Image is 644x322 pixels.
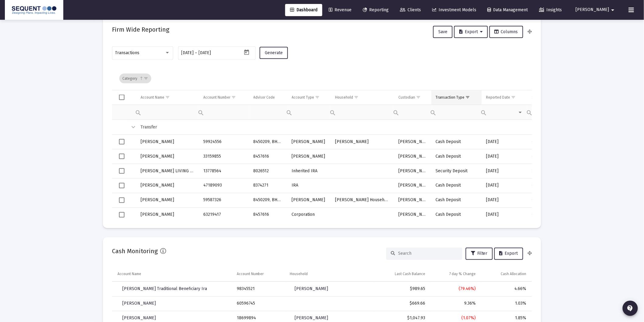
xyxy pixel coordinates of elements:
td: Column Last Cash Balance [374,267,430,282]
div: Select row [119,168,124,174]
button: Open calendar [242,48,251,57]
td: Filter cell [527,105,571,120]
div: Account Name [117,272,141,277]
a: Data Management [483,4,533,16]
td: [PERSON_NAME] [394,164,431,178]
div: Account Number [203,95,230,100]
td: [DATE] [482,149,527,164]
div: Data grid toolbar [119,67,528,90]
td: Cash [527,135,571,149]
td: Column Household [331,90,394,105]
td: Cash [527,208,571,222]
span: – [195,51,198,55]
button: [PERSON_NAME] [569,4,624,16]
td: Cash Deposit [431,193,482,208]
td: 59587326 [199,193,249,208]
td: Column Security Type [527,90,571,105]
td: Cash Deposit [431,135,482,149]
div: Select row [119,198,124,203]
a: Investment Models [427,4,481,16]
span: Show filter options for column 'Custodian' [416,95,421,100]
div: 9.36% [434,301,476,307]
td: [PERSON_NAME] [394,178,431,193]
td: Inherited IRA [288,164,331,178]
td: [DATE] [482,193,527,208]
td: Cash Deposit [431,178,482,193]
td: 8026512 [249,164,288,178]
div: Custodian [398,95,415,100]
td: Filter cell [394,105,431,120]
button: Generate [260,47,288,59]
button: Export [494,248,523,260]
span: Save [438,29,447,34]
td: Column Account Name [112,267,233,282]
a: Clients [395,4,426,16]
div: Select all [119,95,124,100]
span: Show filter options for column 'Account Name' [165,95,170,100]
span: Clients [400,7,421,12]
td: 63219417 [199,208,249,222]
div: Cash Allocation [501,272,527,277]
td: 59924556 [199,135,249,149]
td: Column Account Name [136,90,199,105]
input: Start date [181,51,194,55]
h2: Cash Monitoring [112,247,158,256]
td: [DATE] [482,208,527,222]
td: 8457616 [249,208,288,222]
a: [PERSON_NAME] [117,298,161,310]
td: Column 7 day % Change [430,267,480,282]
td: $669.66 [374,296,430,311]
span: Dashboard [290,7,317,12]
input: End date [199,51,228,55]
td: [PERSON_NAME] LIVING TRUST [136,164,199,178]
td: Column Advisor Code [249,90,288,105]
div: Account Name [141,95,164,100]
td: Cash Deposit [431,208,482,222]
span: Data Management [488,7,528,12]
td: 8457616 [249,149,288,164]
span: Show filter options for column 'undefined' [144,76,148,81]
td: Cash [527,149,571,164]
td: 60596745 [233,296,285,311]
td: 47189093 [199,178,249,193]
img: Dashboard [9,4,59,16]
a: Reporting [358,4,394,16]
td: Filter cell [331,105,394,120]
td: Corporation [288,208,331,222]
td: 8450209, BHWO [249,193,288,208]
h2: Firm Wide Reporting [112,25,169,34]
td: [PERSON_NAME] [136,149,199,164]
td: [DATE] [482,178,527,193]
span: Show filter options for column 'Account Type' [315,95,320,100]
div: Account Number [237,272,264,277]
div: Household [290,272,308,277]
td: 8450209, BHWO [249,135,288,149]
td: 98345521 [233,282,285,296]
div: (1.07%) [434,315,476,321]
td: Filter cell [482,105,527,120]
td: $989.65 [374,282,430,296]
td: [PERSON_NAME] [394,193,431,208]
td: 4.66% [480,282,532,296]
a: Insights [534,4,567,16]
span: [PERSON_NAME] [295,286,328,292]
td: Column Transaction Type [431,90,482,105]
span: [PERSON_NAME] [122,301,156,306]
span: Show filter options for column 'Household' [354,95,359,100]
td: 13778564 [199,164,249,178]
span: Insights [539,7,562,12]
td: Cash [527,193,571,208]
td: IRA [288,178,331,193]
div: Security Type [532,95,554,100]
span: Filter [471,251,488,256]
td: Column Reported Date [482,90,527,105]
span: Revenue [329,7,352,12]
span: [PERSON_NAME] [576,7,609,12]
span: [PERSON_NAME] [295,316,328,321]
td: Filter cell [288,105,331,120]
a: [PERSON_NAME] Traditional Beneficiary Ira [117,283,212,295]
div: Transaction Type [436,95,464,100]
td: Column Account Number [233,267,285,282]
td: Cash [527,178,571,193]
td: [PERSON_NAME] Household [331,193,394,208]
